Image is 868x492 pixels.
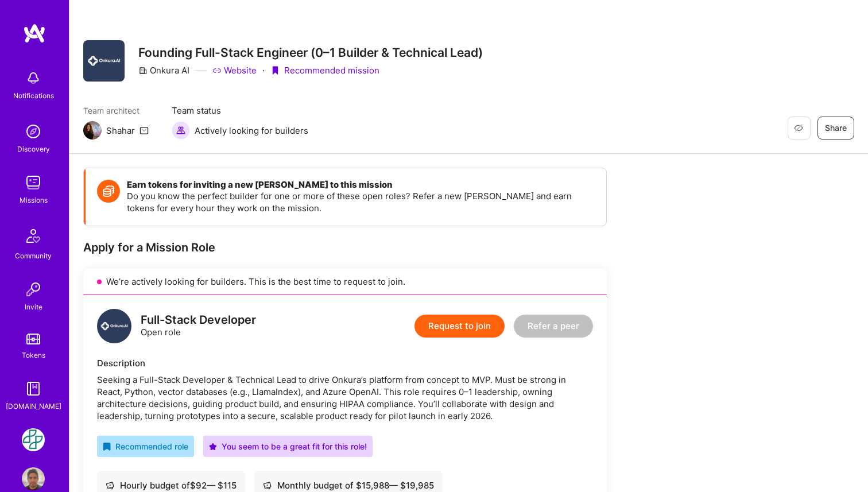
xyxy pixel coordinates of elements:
[17,143,50,155] div: Discovery
[97,180,120,203] img: Token icon
[270,66,280,75] i: icon PurpleRibbon
[97,374,593,422] div: Seeking a Full-Stack Developer & Technical Lead to drive Onkura’s platform from concept to MVP. M...
[22,278,45,301] img: Invite
[172,121,190,140] img: Actively looking for builders
[825,122,847,134] span: Share
[138,45,483,60] h3: Founding Full-Stack Engineer (0–1 Builder & Technical Lead)
[817,117,854,140] button: Share
[97,309,131,343] img: logo
[25,301,42,313] div: Invite
[6,400,61,412] div: [DOMAIN_NAME]
[83,269,607,295] div: We’re actively looking for builders. This is the best time to request to join.
[141,314,256,338] div: Open role
[141,314,256,326] div: Full-Stack Developer
[138,66,148,75] i: icon CompanyGray
[195,125,308,137] span: Actively looking for builders
[414,315,505,338] button: Request to join
[19,428,48,451] a: Counter Health: Team for Counter Health
[103,443,111,451] i: icon RecommendedBadge
[106,125,135,137] div: Shahar
[83,40,125,82] img: Company Logo
[127,190,595,214] p: Do you know the perfect builder for one or more of these open roles? Refer a new [PERSON_NAME] an...
[97,357,593,369] div: Description
[22,349,45,361] div: Tokens
[172,104,308,117] span: Team status
[20,194,48,206] div: Missions
[263,479,434,491] div: Monthly budget of $ 15,988 — $ 19,985
[22,428,45,451] img: Counter Health: Team for Counter Health
[22,467,45,490] img: User Avatar
[22,377,45,400] img: guide book
[106,481,114,490] i: icon Cash
[20,222,47,250] img: Community
[83,240,607,255] div: Apply for a Mission Role
[83,104,149,117] span: Team architect
[209,443,217,451] i: icon PurpleStar
[209,440,367,452] div: You seem to be a great fit for this role!
[127,180,595,190] h4: Earn tokens for inviting a new [PERSON_NAME] to this mission
[22,67,45,90] img: bell
[262,64,265,76] div: ·
[263,481,272,490] i: icon Cash
[270,64,379,76] div: Recommended mission
[138,64,189,76] div: Onkura AI
[22,120,45,143] img: discovery
[514,315,593,338] button: Refer a peer
[212,64,257,76] a: Website
[15,250,52,262] div: Community
[106,479,237,491] div: Hourly budget of $ 92 — $ 115
[19,467,48,490] a: User Avatar
[794,123,803,133] i: icon EyeClosed
[103,440,188,452] div: Recommended role
[83,121,102,140] img: Team Architect
[13,90,54,102] div: Notifications
[22,171,45,194] img: teamwork
[23,23,46,44] img: logo
[26,334,40,344] img: tokens
[139,126,149,135] i: icon Mail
